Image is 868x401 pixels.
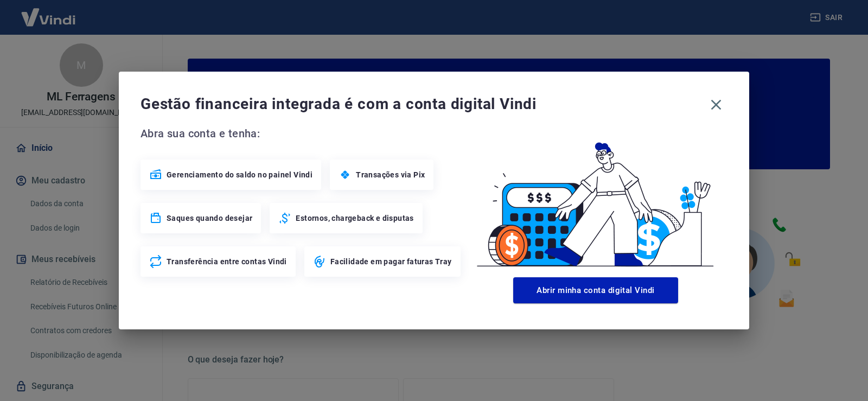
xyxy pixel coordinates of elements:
span: Gerenciamento do saldo no painel Vindi [167,169,312,180]
span: Gestão financeira integrada é com a conta digital Vindi [141,93,705,115]
span: Transações via Pix [356,169,425,180]
span: Estornos, chargeback e disputas [296,213,413,224]
button: Abrir minha conta digital Vindi [513,277,678,303]
span: Saques quando desejar [167,213,252,224]
span: Facilidade em pagar faturas Tray [330,256,452,267]
span: Abra sua conta e tenha: [141,125,464,142]
span: Transferência entre contas Vindi [167,256,287,267]
img: Good Billing [464,125,727,273]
